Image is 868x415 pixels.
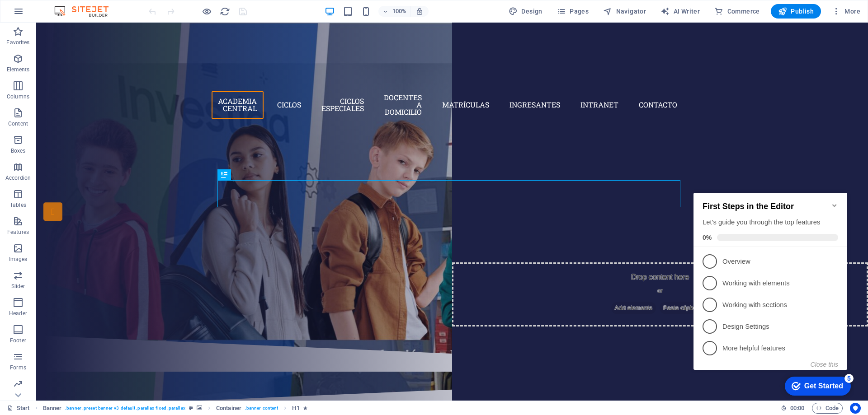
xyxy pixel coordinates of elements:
[505,4,546,19] div: Design (Ctrl+Alt+Y)
[11,283,25,290] p: Slider
[10,337,26,344] p: Footer
[245,403,278,414] span: . banner-content
[505,4,546,19] button: Design
[33,142,141,152] p: Design Settings
[415,7,424,15] i: On resize automatically adjust zoom level to fit chosen device.
[33,121,141,130] p: Working with sections
[219,6,230,17] button: reload
[10,201,26,209] p: Tables
[790,403,804,414] span: 00 00
[10,364,26,371] p: Forms
[832,7,860,16] span: More
[114,202,153,210] div: Get Started
[771,4,821,19] button: Publish
[141,22,148,29] div: Minimize checklist
[7,228,29,236] p: Features
[4,136,157,158] li: Design Settings
[52,6,120,17] img: Editor Logo
[4,71,157,93] li: Overview
[201,6,212,17] button: Click here to leave preview mode and continue editing
[4,114,157,136] li: Working with sections
[220,6,230,17] i: Reload page
[8,120,28,127] p: Content
[828,4,864,19] button: More
[33,99,141,108] p: Working with elements
[797,405,798,411] span: :
[95,197,161,216] div: Get Started 5 items remaining, 0% complete
[392,6,406,17] h6: 100%
[9,256,28,263] p: Images
[197,406,202,410] i: This element contains a background
[7,66,30,73] p: Elements
[7,93,29,100] p: Columns
[216,403,241,414] span: Click to select. Double-click to edit
[13,22,148,32] h2: First Steps in the Editor
[43,403,307,414] nav: breadcrumb
[65,403,185,414] span: . banner .preset-banner-v3-default .parallax-fixed .parallax
[812,403,843,414] button: Code
[4,93,157,114] li: Working with elements
[657,4,703,19] button: AI Writer
[7,403,30,414] a: Click to cancel selection. Double-click to open Pages
[13,54,27,61] span: 0%
[4,158,157,179] li: More helpful features
[599,4,650,19] button: Navigator
[714,7,760,16] span: Commerce
[711,4,764,19] button: Commerce
[557,7,589,16] span: Pages
[850,403,861,414] button: Usercentrics
[660,7,700,16] span: AI Writer
[33,77,141,87] p: Overview
[6,39,29,46] p: Favorites
[13,38,148,47] div: Let's guide you through the top features
[603,7,646,16] span: Navigator
[778,7,814,16] span: Publish
[121,181,148,188] button: Close this
[155,194,164,203] div: 5
[509,7,542,16] span: Design
[292,403,299,414] span: Click to select. Double-click to edit
[303,406,307,410] i: Element contains an animation
[33,164,141,173] p: More helpful features
[5,174,31,182] p: Accordion
[816,403,839,414] span: Code
[9,310,27,317] p: Header
[43,403,62,414] span: Click to select. Double-click to edit
[378,6,410,17] button: 100%
[781,403,805,414] h6: Session time
[553,4,592,19] button: Pages
[189,406,193,410] i: This element is a customizable preset
[11,147,26,154] p: Boxes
